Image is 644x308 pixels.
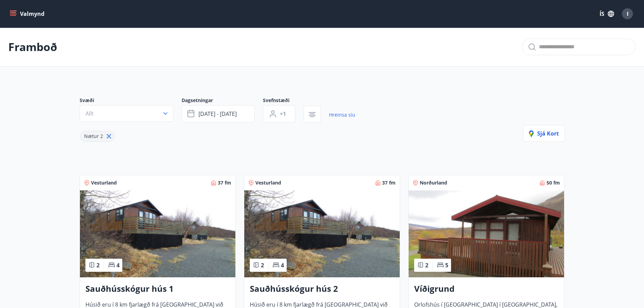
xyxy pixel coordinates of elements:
button: menu [8,8,47,20]
button: [DATE] - [DATE] [182,105,255,122]
span: 37 fm [382,179,396,186]
span: 4 [116,261,120,269]
img: Paella dish [80,190,235,277]
span: Svefnstæði [263,97,304,105]
span: Vesturland [255,179,281,186]
span: 2 [425,261,428,269]
h3: Sauðhússkógur hús 2 [250,283,394,295]
p: Framboð [8,39,57,54]
span: Norðurland [420,179,447,186]
span: Dagsetningar [182,97,263,105]
span: 4 [281,261,284,269]
button: ÍS [596,8,618,20]
span: +1 [280,110,286,118]
img: Paella dish [244,190,400,277]
span: Allt [85,110,94,117]
span: 37 fm [218,179,231,186]
span: Nætur 2 [84,133,103,139]
span: [DATE] - [DATE] [198,110,237,118]
span: 2 [261,261,264,269]
button: Sjá kort [523,125,565,142]
h3: Sauðhússkógur hús 1 [85,283,230,295]
span: 5 [445,261,448,269]
button: I [619,6,636,22]
span: I [627,10,628,18]
h3: Víðigrund [414,283,559,295]
img: Paella dish [409,190,564,277]
a: Hreinsa síu [329,107,355,122]
div: Nætur 2 [80,131,115,142]
button: +1 [263,105,295,122]
button: Allt [80,105,173,122]
span: 50 fm [546,179,560,186]
span: Svæði [80,97,182,105]
span: Vesturland [91,179,117,186]
span: Sjá kort [529,130,559,137]
span: 2 [96,261,100,269]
